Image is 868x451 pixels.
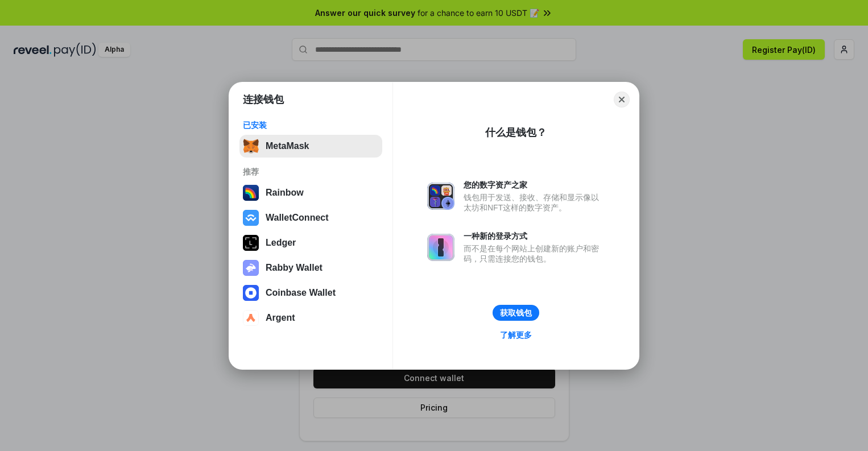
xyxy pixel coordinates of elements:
button: WalletConnect [239,206,382,229]
img: svg+xml,%3Csvg%20xmlns%3D%22http%3A%2F%2Fwww.w3.org%2F2000%2Fsvg%22%20fill%3D%22none%22%20viewBox... [427,183,454,210]
div: WalletConnect [266,213,329,223]
div: 推荐 [243,167,379,177]
img: svg+xml,%3Csvg%20width%3D%2228%22%20height%3D%2228%22%20viewBox%3D%220%200%2028%2028%22%20fill%3D... [243,310,259,326]
div: 您的数字资产之家 [464,180,605,190]
button: Rabby Wallet [239,256,382,279]
div: 了解更多 [500,330,532,340]
img: svg+xml,%3Csvg%20width%3D%2228%22%20height%3D%2228%22%20viewBox%3D%220%200%2028%2028%22%20fill%3D... [243,285,259,301]
div: 获取钱包 [500,308,532,318]
img: svg+xml,%3Csvg%20width%3D%2228%22%20height%3D%2228%22%20viewBox%3D%220%200%2028%2028%22%20fill%3D... [243,210,259,226]
a: 了解更多 [493,328,539,342]
img: svg+xml,%3Csvg%20xmlns%3D%22http%3A%2F%2Fwww.w3.org%2F2000%2Fsvg%22%20fill%3D%22none%22%20viewBox... [243,260,259,276]
div: Rabby Wallet [266,263,323,273]
div: 什么是钱包？ [485,126,547,139]
div: 而不是在每个网站上创建新的账户和密码，只需连接您的钱包。 [464,243,605,264]
button: 获取钱包 [493,305,539,321]
img: svg+xml,%3Csvg%20xmlns%3D%22http%3A%2F%2Fwww.w3.org%2F2000%2Fsvg%22%20fill%3D%22none%22%20viewBox... [427,234,454,261]
div: 钱包用于发送、接收、存储和显示像以太坊和NFT这样的数字资产。 [464,192,605,213]
img: svg+xml,%3Csvg%20fill%3D%22none%22%20height%3D%2233%22%20viewBox%3D%220%200%2035%2033%22%20width%... [243,138,259,154]
img: svg+xml,%3Csvg%20width%3D%22120%22%20height%3D%22120%22%20viewBox%3D%220%200%20120%20120%22%20fil... [243,185,259,201]
button: Rainbow [239,181,382,204]
div: 一种新的登录方式 [464,231,605,241]
div: Argent [266,313,295,323]
div: Coinbase Wallet [266,288,336,298]
h1: 连接钱包 [243,93,284,106]
div: Ledger [266,238,296,248]
div: MetaMask [266,141,309,151]
button: Close [614,92,630,107]
button: Ledger [239,231,382,254]
button: Coinbase Wallet [239,282,382,304]
img: svg+xml,%3Csvg%20xmlns%3D%22http%3A%2F%2Fwww.w3.org%2F2000%2Fsvg%22%20width%3D%2228%22%20height%3... [243,235,259,251]
button: MetaMask [239,135,382,158]
div: 已安装 [243,120,379,130]
button: Argent [239,307,382,329]
div: Rainbow [266,188,304,198]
